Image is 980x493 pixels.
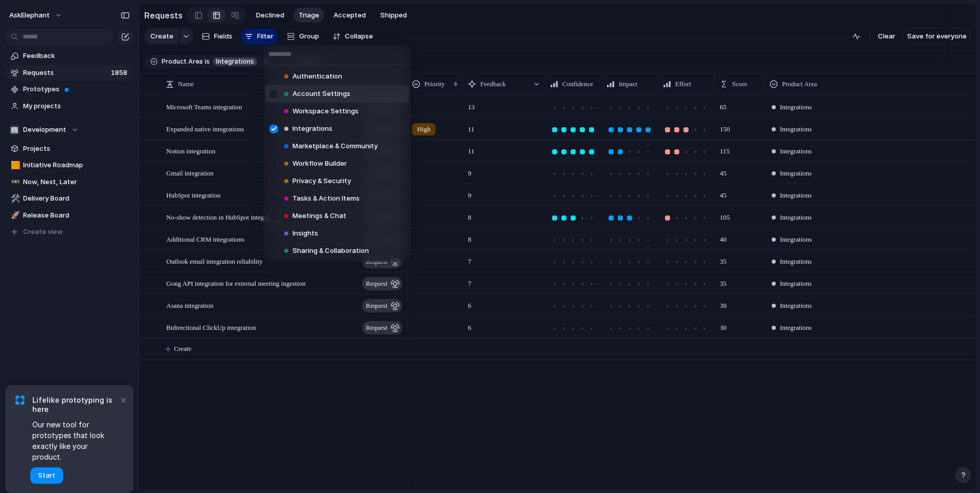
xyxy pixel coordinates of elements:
span: Workflow Builder [292,159,347,169]
span: Insights [292,228,318,239]
span: Account Settings [292,89,350,99]
span: Privacy & Security [292,176,351,186]
span: Integrations [292,124,332,134]
span: Marketplace & Community [292,141,378,151]
span: Tasks & Action Items [292,193,360,204]
span: Meetings & Chat [292,211,346,221]
span: Authentication [292,71,342,82]
span: Workspace Settings [292,106,359,116]
span: Sharing & Collaboration [292,246,369,256]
